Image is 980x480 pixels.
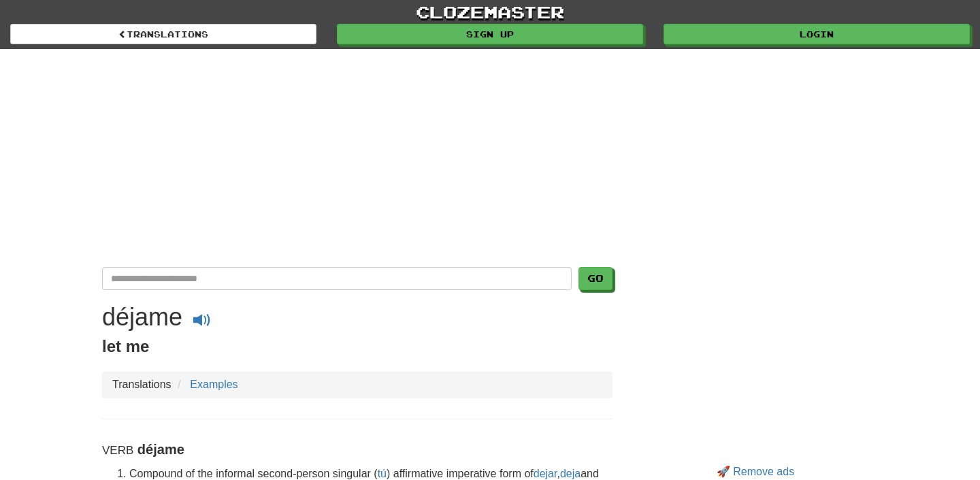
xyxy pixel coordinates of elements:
h1: déjame [102,303,182,331]
a: Examples [190,379,238,390]
a: deja [560,468,581,479]
a: 🚀 Remove ads [717,466,794,477]
a: Login [664,24,970,44]
button: Go [578,267,612,290]
li: Translations [112,377,171,393]
a: Sign up [337,24,643,44]
strong: déjame [137,442,184,457]
span: let me [102,337,149,355]
input: Translate Spanish-English [102,267,572,290]
a: dejar [534,468,557,479]
button: Play audio déjame [186,310,218,335]
a: tú [378,468,387,479]
a: Translations [10,24,316,44]
small: Verb [102,444,133,457]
